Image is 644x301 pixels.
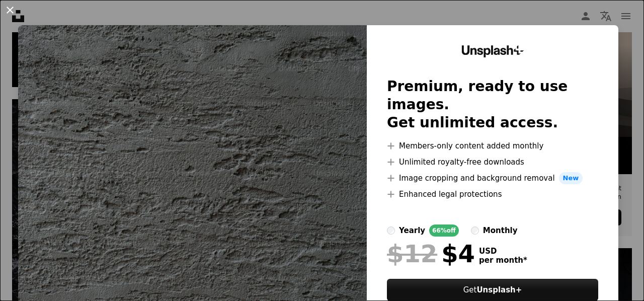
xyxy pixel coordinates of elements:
div: monthly [483,224,518,237]
span: USD [479,247,527,256]
button: GetUnsplash+ [387,279,598,301]
li: Unlimited royalty-free downloads [387,156,598,168]
li: Image cropping and background removal [387,172,598,184]
li: Enhanced legal protections [387,188,598,200]
input: monthly [471,227,479,235]
span: per month * [479,256,527,265]
div: yearly [399,224,425,237]
strong: Unsplash+ [476,285,522,294]
span: New [559,172,583,184]
li: Members-only content added monthly [387,140,598,152]
h2: Premium, ready to use images. Get unlimited access. [387,78,598,132]
div: $4 [387,241,475,267]
div: 66% off [429,224,459,237]
input: yearly66%off [387,227,395,235]
span: $12 [387,241,437,267]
